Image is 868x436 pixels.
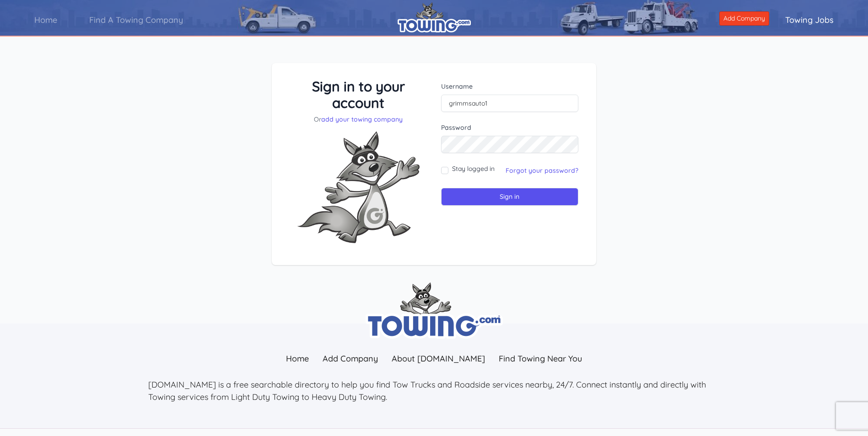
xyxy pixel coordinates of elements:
[290,115,427,124] p: Or
[366,282,503,339] img: towing
[441,188,579,206] input: Sign in
[18,7,73,33] a: Home
[290,78,427,111] h3: Sign in to your account
[792,306,868,397] iframe: Conversations
[506,166,578,175] a: Forgot your password?
[492,349,589,368] a: Find Towing Near You
[316,349,385,368] a: Add Company
[441,123,579,132] label: Password
[452,164,495,173] label: Stay logged in
[385,349,492,368] a: About [DOMAIN_NAME]
[279,349,316,368] a: Home
[321,115,403,123] a: add your towing company
[290,124,427,250] img: Fox-Excited.png
[769,7,850,33] a: Towing Jobs
[441,82,579,91] label: Username
[73,7,199,33] a: Find A Towing Company
[719,11,769,26] a: Add Company
[398,2,471,32] img: logo.png
[148,378,720,403] p: [DOMAIN_NAME] is a free searchable directory to help you find Tow Trucks and Roadside services ne...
